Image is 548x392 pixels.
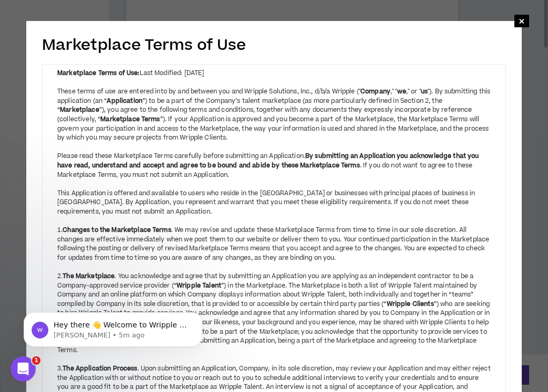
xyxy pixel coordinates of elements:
div: This Application is offered and available to users who reside in the [GEOGRAPHIC_DATA] or busines... [57,189,491,217]
div: These terms of use are entered into by and between you and Wripple Solutions, Inc., d/b/a Wripple... [57,87,491,143]
span: 1 [32,356,40,365]
strong: By submitting an Application you acknowledge that you have read, understand and accept and agree ... [57,152,479,170]
span: × [519,15,525,27]
strong: Wripple Talent [177,281,221,290]
strong: Changes to the Marketplace Terms [63,226,171,235]
strong: Marketplace Terms of Use: [57,69,140,78]
div: Last Modified: [DATE] [57,69,491,78]
strong: Application [107,97,142,105]
strong: Wripple Clients [387,300,434,309]
strong: The Marketplace [63,272,115,281]
strong: Marketplace Terms [100,115,160,124]
iframe: Intercom live chat [11,356,36,382]
div: 1. . We may revise and update these Marketplace Terms from time to time in our sole discretion. A... [57,217,491,263]
strong: Company [360,87,390,96]
div: 2. . You acknowledge and agree that by submitting an Application you are applying as an independe... [57,262,491,355]
strong: we [397,87,406,96]
div: Please read these Marketplace Terms carefully before submitting an Application. . If you do not w... [57,152,491,179]
strong: The Application Process [63,364,137,373]
iframe: Intercom notifications message [8,290,218,364]
h2: Marketplace Terms of Use [42,34,506,56]
strong: Marketplace [60,105,99,114]
strong: us [421,87,428,96]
